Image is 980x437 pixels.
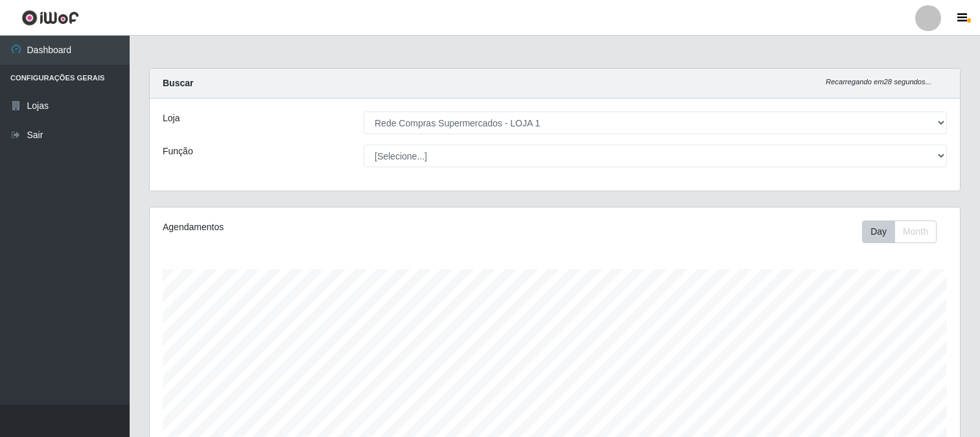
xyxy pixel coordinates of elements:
i: Recarregando em 28 segundos... [826,78,931,86]
img: CoreUI Logo [21,10,79,26]
button: Month [894,220,937,243]
label: Função [163,145,193,158]
div: Agendamentos [163,220,478,234]
label: Loja [163,112,180,125]
strong: Buscar [163,78,193,88]
div: First group [862,220,937,243]
div: Toolbar with button groups [862,220,947,243]
button: Day [862,220,895,243]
